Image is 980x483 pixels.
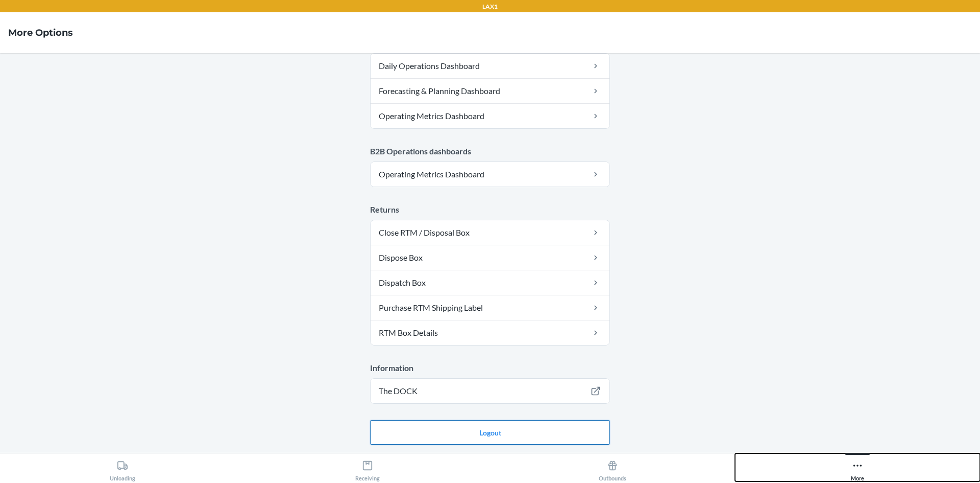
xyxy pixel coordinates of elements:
[851,456,864,481] div: More
[370,203,610,216] p: Returns
[371,104,609,128] a: Operating Metrics Dashboard
[371,295,609,320] a: Purchase RTM Shipping Label
[371,54,609,78] a: Daily Operations Dashboard
[370,145,610,157] p: B2B Operations dashboards
[245,453,490,481] button: Receiving
[371,162,609,187] a: Operating Metrics Dashboard
[110,456,135,481] div: Unloading
[482,2,498,11] p: LAX1
[735,453,980,481] button: More
[371,245,609,270] a: Dispose Box
[490,453,735,481] button: Outbounds
[370,362,610,374] p: Information
[371,320,609,345] a: RTM Box Details
[599,456,626,481] div: Outbounds
[371,379,609,403] a: The DOCK
[8,26,73,39] h4: More Options
[371,79,609,103] a: Forecasting & Planning Dashboard
[355,456,380,481] div: Receiving
[371,270,609,295] a: Dispatch Box
[370,420,610,445] button: Logout
[371,220,609,245] a: Close RTM / Disposal Box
